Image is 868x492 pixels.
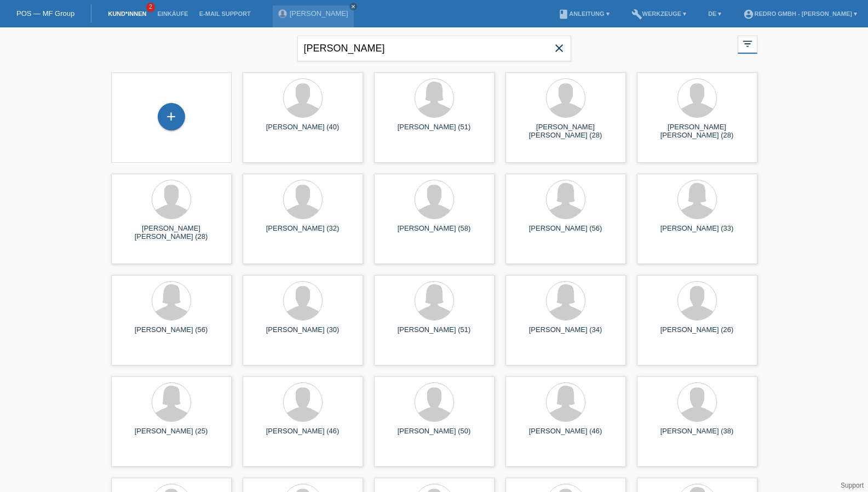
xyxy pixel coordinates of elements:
[194,10,256,17] a: E-Mail Support
[646,427,749,444] div: [PERSON_NAME] (38)
[646,224,749,242] div: [PERSON_NAME] (33)
[383,224,486,242] div: [PERSON_NAME] (58)
[158,107,185,126] div: Kund*in hinzufügen
[514,325,617,343] div: [PERSON_NAME] (34)
[631,9,642,20] i: build
[152,10,193,17] a: Einkäufe
[841,482,864,489] a: Support
[102,10,152,17] a: Kund*innen
[349,3,357,10] a: close
[626,10,692,17] a: buildWerkzeuge ▾
[290,9,348,18] a: [PERSON_NAME]
[251,224,354,242] div: [PERSON_NAME] (32)
[514,427,617,444] div: [PERSON_NAME] (46)
[383,427,486,444] div: [PERSON_NAME] (50)
[383,123,486,140] div: [PERSON_NAME] (51)
[251,123,354,140] div: [PERSON_NAME] (40)
[741,38,754,50] i: filter_list
[120,427,223,444] div: [PERSON_NAME] (25)
[16,9,74,18] a: POS — MF Group
[553,42,566,55] i: close
[646,325,749,343] div: [PERSON_NAME] (26)
[350,4,356,9] i: close
[743,9,754,20] i: account_circle
[146,3,155,12] span: 2
[120,325,223,343] div: [PERSON_NAME] (56)
[251,325,354,343] div: [PERSON_NAME] (30)
[738,10,863,17] a: account_circleRedro GmbH - [PERSON_NAME] ▾
[703,10,727,17] a: DE ▾
[251,427,354,444] div: [PERSON_NAME] (46)
[514,224,617,242] div: [PERSON_NAME] (56)
[646,123,749,140] div: [PERSON_NAME] [PERSON_NAME] (28)
[514,123,617,140] div: [PERSON_NAME] [PERSON_NAME] (28)
[553,10,614,17] a: bookAnleitung ▾
[297,36,571,61] input: Suche...
[558,9,569,20] i: book
[120,224,223,242] div: [PERSON_NAME] [PERSON_NAME] (28)
[383,325,486,343] div: [PERSON_NAME] (51)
